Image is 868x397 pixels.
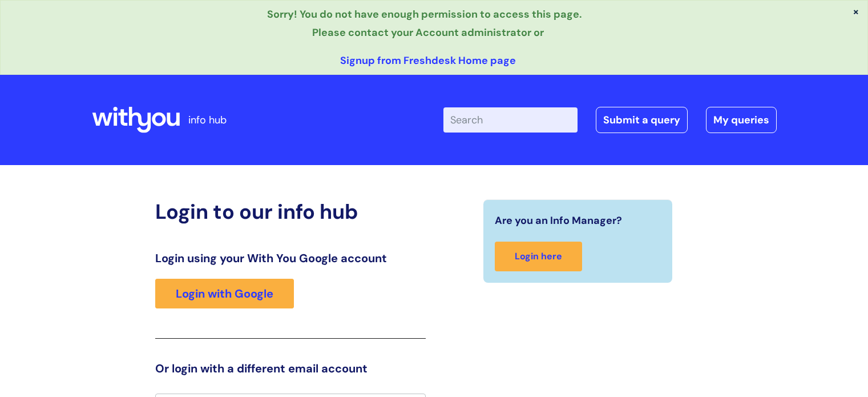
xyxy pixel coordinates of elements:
[340,54,516,67] a: Signup from Freshdesk Home page
[495,242,582,272] a: Login here
[155,362,426,375] h3: Or login with a different email account
[853,6,859,17] button: ×
[155,279,294,308] a: Login with Google
[188,111,227,129] p: info hub
[155,199,426,224] h2: Login to our info hub
[155,251,426,265] h3: Login using your With You Google account
[596,107,688,133] a: Submit a query
[443,107,578,133] input: Search
[9,5,847,42] p: Sorry! You do not have enough permission to access this page. Please contact your Account adminis...
[495,211,622,230] span: Are you an Info Manager?
[706,107,777,133] a: My queries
